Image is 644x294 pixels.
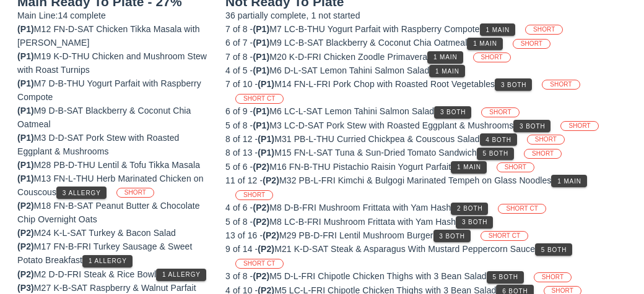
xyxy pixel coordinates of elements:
[489,108,511,117] span: SHORT
[225,52,253,62] span: 7 of 8 -
[225,146,627,159] div: M15 FN-L-SAT Tuna & Sun-Dried Tomato Sandwich
[519,123,545,130] span: 3 Both
[225,269,627,283] div: M5 D-L-FRI Chipotle Chicken Thighs with 3 Bean Salad
[225,104,627,118] div: M6 LC-L-SAT Lemon Tahini Salmon Salad
[17,51,34,61] span: (P1)
[225,230,263,240] span: 13 of 16 -
[253,217,269,227] span: (P2)
[225,215,627,229] div: M8 LC-B-FRI Mushroom Frittata with Yam Hash
[225,134,258,144] span: 8 of 12 -
[243,259,276,268] span: SHORT CT
[243,191,265,199] span: SHORT
[17,174,34,183] span: (P1)
[429,65,464,77] button: 1 Main
[225,162,253,172] span: 5 of 6 -
[482,150,508,157] span: 5 Both
[480,23,515,36] button: 1 Main
[253,24,269,34] span: (P1)
[225,36,627,49] div: M9 LC-B-SAT Blackberry & Coconut Chia Oatmeal
[435,68,459,75] span: 1 Main
[253,162,269,172] span: (P2)
[17,104,211,131] div: M9 D-B-SAT Blackberry & Coconut Chia Oatmeal
[17,106,34,115] span: (P1)
[495,78,532,91] button: 3 Both
[17,172,211,199] div: M13 FN-L-THU Herb Marinated Chicken on Couscous
[17,240,211,267] div: M17 FN-B-FRI Turkey Sausage & Sweet Potato Breakfast
[542,273,563,282] span: SHORT
[225,175,263,185] span: 11 of 12 -
[17,201,34,211] span: (P2)
[506,204,538,213] span: SHORT CT
[253,271,269,281] span: (P2)
[17,228,34,238] span: (P2)
[550,80,572,89] span: SHORT
[258,79,274,89] span: (P1)
[17,78,34,88] span: (P1)
[456,164,481,170] span: 1 Main
[568,122,590,130] span: SHORT
[17,158,211,172] div: M28 PB-D-THU Lentil & Tofu Tikka Masala
[480,133,517,146] button: 4 Both
[487,271,524,283] button: 5 Both
[225,119,627,132] div: M3 LC-D-SAT Pork Stew with Roasted Eggplant & Mushrooms
[492,274,518,280] span: 5 Both
[258,148,274,157] span: (P1)
[481,53,503,62] span: SHORT
[472,40,497,47] span: 1 Main
[56,187,107,199] button: 3 Allergy
[62,190,101,196] span: 3 Allergy
[427,51,463,64] button: 1 Main
[82,255,133,267] button: 1 Allergy
[225,242,627,269] div: M21 K-D-SAT Steak & Asparagus With Mustard Peppercorn Sauce
[225,203,253,212] span: 4 of 6 -
[17,22,211,49] div: M12 FN-D-SAT Chicken Tikka Masala with [PERSON_NAME]
[225,271,253,281] span: 3 of 8 -
[440,109,466,115] span: 3 Both
[467,38,502,50] button: 1 Main
[451,203,488,215] button: 2 Both
[17,131,211,158] div: M3 D-D-SAT Pork Stew with Roasted Eggplant & Mushrooms
[253,120,269,130] span: (P1)
[505,163,526,172] span: SHORT
[225,106,253,116] span: 6 of 9 -
[533,25,555,34] span: SHORT
[225,38,253,48] span: 6 of 7 -
[88,258,127,264] span: 1 Allergy
[225,64,627,77] div: M6 D-L-SAT Lemon Tahini Salmon Salad
[243,94,276,103] span: SHORT CT
[456,216,493,229] button: 3 Both
[225,50,627,64] div: M20 K-D-FRI Chicken Zoodle Primavera
[532,149,554,158] span: SHORT
[433,230,471,242] button: 3 Both
[17,133,34,143] span: (P1)
[500,82,526,88] span: 3 Both
[225,160,627,174] div: M16 FN-B-THU Pistachio Raisin Yogurt Parfait
[438,233,464,240] span: 3 Both
[162,271,201,278] span: 1 Allergy
[58,10,106,20] span: 14 complete
[521,40,542,48] span: SHORT
[461,219,487,225] span: 3 Both
[225,201,627,214] div: M8 D-B-FRI Mushroom Frittata with Yam Hash
[253,52,269,62] span: (P1)
[225,148,258,157] span: 8 of 13 -
[225,24,253,34] span: 7 of 8 -
[17,267,211,281] div: M2 D-D-FRI Steak & Rice Bowl
[225,65,253,75] span: 4 of 5 -
[17,77,211,104] div: M7 D-B-THU Yogurt Parfait with Raspberry Compote
[17,160,34,170] span: (P1)
[17,226,211,240] div: M24 K-L-SAT Turkey & Bacon Salad
[434,106,471,119] button: 3 Both
[225,120,253,130] span: 5 of 8 -
[225,132,627,146] div: M31 PB-L-THU Curried Chickpea & Couscous Salad
[225,22,627,36] div: M7 LC-B-THU Yogurt Parfait with Raspberry Compote
[156,269,206,281] button: 1 Allergy
[263,230,279,240] span: (P2)
[17,269,34,279] span: (P2)
[225,217,253,227] span: 5 of 8 -
[17,283,34,293] span: (P3)
[489,232,521,240] span: SHORT CT
[225,229,627,242] div: M29 PB-D-FRI Lentil Mushroom Burger
[535,243,572,256] button: 5 Both
[253,203,269,212] span: (P2)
